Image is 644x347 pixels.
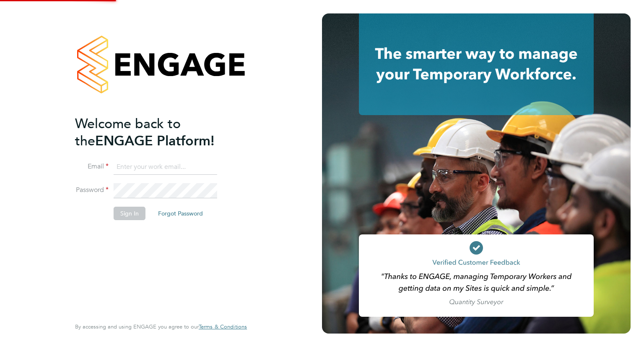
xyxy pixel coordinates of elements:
input: Enter your work email... [114,160,217,175]
span: By accessing and using ENGAGE you agree to our [75,323,247,330]
label: Password [75,186,109,195]
h2: ENGAGE Platform! [75,115,239,150]
a: Terms & Conditions [199,323,247,330]
button: Forgot Password [151,207,210,220]
button: Sign In [114,207,145,220]
label: Email [75,162,109,171]
span: Welcome back to the [75,116,181,149]
span: Terms & Conditions [199,323,247,330]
